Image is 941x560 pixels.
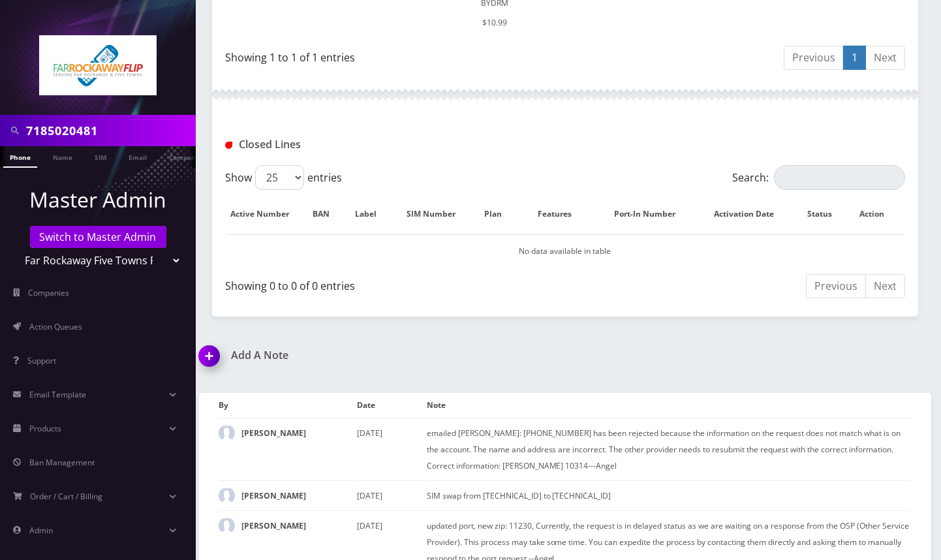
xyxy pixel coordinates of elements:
[602,195,701,233] th: Port-In Number: activate to sort column ascending
[225,273,555,294] div: Showing 0 to 0 of 0 entries
[357,480,426,510] td: [DATE]
[88,146,113,166] a: SIM
[226,234,904,268] td: No data available in table
[702,195,800,233] th: Activation Date: activate to sort column ascending
[427,480,912,510] td: SIM swap from [TECHNICAL_ID] to [TECHNICAL_ID]
[774,165,905,190] input: Search:
[732,165,905,190] label: Search:
[784,46,844,70] a: Previous
[31,491,103,502] span: Order / Cart / Billing
[29,287,70,298] span: Companies
[27,355,56,366] span: Support
[427,418,912,480] td: emailed [PERSON_NAME]: [PHONE_NUMBER] has been rejected because the information on the request do...
[255,165,304,190] select: Showentries
[122,146,153,166] a: Email
[480,195,520,233] th: Plan: activate to sort column ascending
[225,138,439,151] h1: Closed Lines
[162,146,206,166] a: Company
[29,423,61,434] span: Products
[843,46,866,70] a: 1
[521,195,601,233] th: Features: activate to sort column ascending
[427,393,912,418] th: Note
[225,44,555,65] div: Showing 1 to 1 of 1 entries
[357,393,426,418] th: Date
[225,142,232,149] img: Closed Lines
[29,389,86,400] span: Email Template
[865,274,905,298] a: Next
[307,195,348,233] th: BAN: activate to sort column ascending
[29,457,95,468] span: Ban Management
[219,393,357,418] th: By
[349,195,395,233] th: Label: activate to sort column ascending
[26,118,193,143] input: Search in Company
[241,520,306,531] strong: [PERSON_NAME]
[46,146,79,166] a: Name
[357,418,426,480] td: [DATE]
[806,274,866,298] a: Previous
[39,35,157,95] img: Far Rockaway Five Towns Flip
[29,321,82,332] span: Action Queues
[241,490,306,501] strong: [PERSON_NAME]
[226,195,306,233] th: Active Number: activate to sort column descending
[865,46,905,70] a: Next
[30,226,166,248] a: Switch to Master Admin
[3,146,37,168] a: Phone
[199,349,555,362] a: Add A Note
[853,195,904,233] th: Action : activate to sort column ascending
[225,165,342,190] label: Show entries
[396,195,478,233] th: SIM Number: activate to sort column ascending
[29,525,53,536] span: Admin
[241,428,306,439] strong: [PERSON_NAME]
[801,195,852,233] th: Status: activate to sort column ascending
